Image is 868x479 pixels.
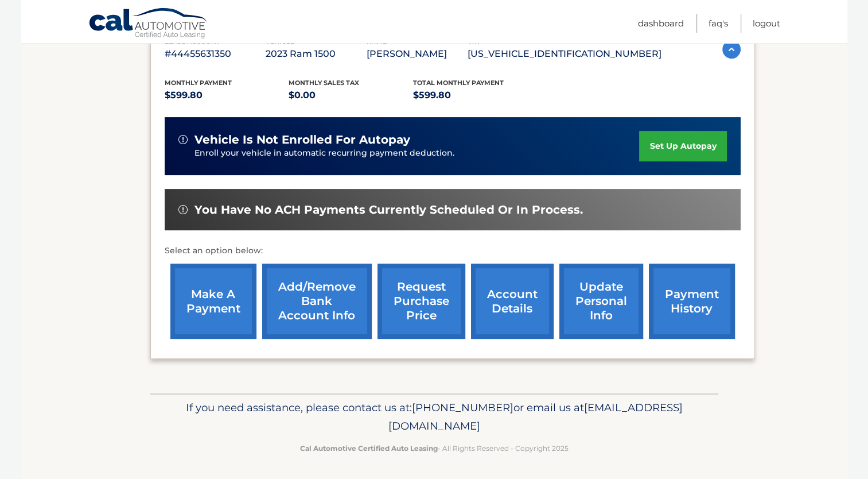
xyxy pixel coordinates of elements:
img: alert-white.svg [178,135,188,144]
span: [PHONE_NUMBER] [412,401,513,414]
a: make a payment [170,264,256,339]
p: $599.80 [413,87,538,103]
p: - All Rights Reserved - Copyright 2025 [158,442,711,454]
img: alert-white.svg [178,205,188,214]
a: set up autopay [639,131,726,161]
a: Add/Remove bank account info [262,264,372,339]
strong: Cal Automotive Certified Auto Leasing [300,444,438,453]
a: account details [471,264,554,339]
p: $599.80 [165,87,289,103]
a: Cal Automotive [88,7,209,41]
p: 2023 Ram 1500 [266,46,367,62]
p: #44455631350 [165,46,266,62]
span: Monthly sales Tax [289,79,359,87]
a: request purchase price [377,264,465,339]
a: update personal info [559,264,643,339]
a: Logout [753,14,780,33]
p: If you need assistance, please contact us at: or email us at [158,399,711,435]
p: Enroll your vehicle in automatic recurring payment deduction. [194,147,640,160]
p: Select an option below: [165,244,741,258]
span: [EMAIL_ADDRESS][DOMAIN_NAME] [388,401,683,432]
a: Dashboard [638,14,684,33]
span: Monthly Payment [165,79,232,87]
p: [PERSON_NAME] [367,46,468,62]
a: payment history [649,264,735,339]
p: [US_VEHICLE_IDENTIFICATION_NUMBER] [468,46,661,62]
span: vehicle is not enrolled for autopay [194,133,410,147]
img: accordion-active.svg [722,40,741,59]
span: Total Monthly Payment [413,79,504,87]
a: FAQ's [709,14,728,33]
span: You have no ACH payments currently scheduled or in process. [194,203,583,217]
p: $0.00 [289,87,413,103]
